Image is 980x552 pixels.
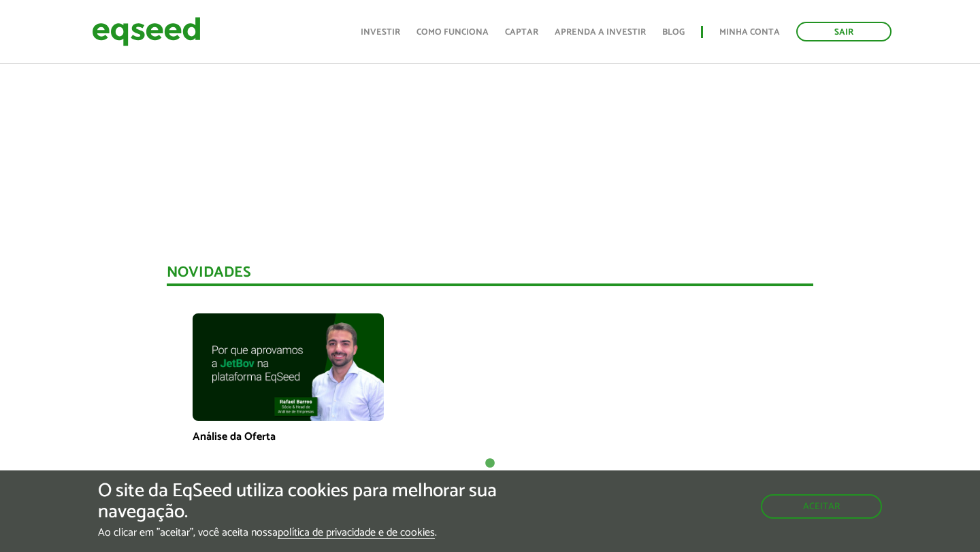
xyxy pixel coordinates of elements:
img: EqSeed [92,14,201,50]
a: Blog [662,28,685,37]
p: Análise da Oferta [193,430,384,443]
a: Como funciona [416,28,489,37]
button: 1 of 1 [483,457,497,470]
a: Sair [796,22,892,41]
a: Captar [505,28,538,37]
button: Aceitar [761,494,882,519]
div: Novidades [167,265,813,286]
h5: O site da EqSeed utiliza cookies para melhorar sua navegação. [98,481,568,523]
a: Aprenda a investir [555,28,646,37]
a: Minha conta [719,28,780,37]
p: Ao clicar em "aceitar", você aceita nossa . [98,526,568,539]
a: Investir [361,28,400,37]
img: maxresdefault.jpg [193,313,384,421]
a: política de privacidade e de cookies [278,528,435,539]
